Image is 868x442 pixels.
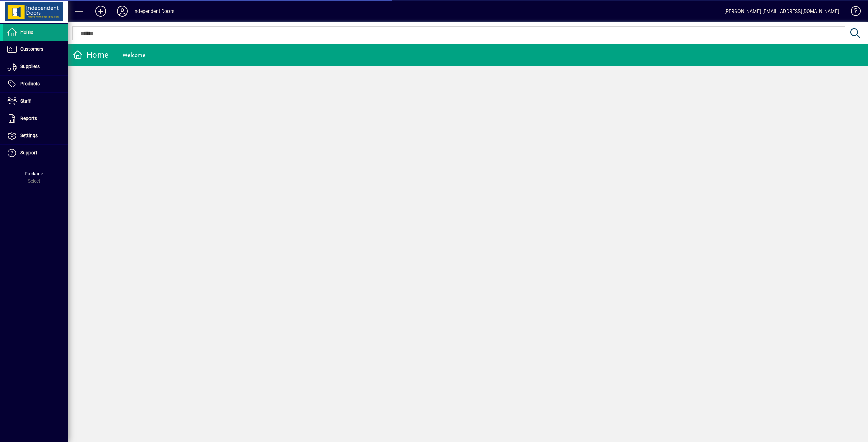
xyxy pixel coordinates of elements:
[3,145,68,162] a: Support
[3,93,68,110] a: Staff
[25,171,43,176] span: Package
[73,49,109,60] div: Home
[20,29,33,35] span: Home
[133,6,174,17] div: Independent Doors
[20,133,38,138] span: Settings
[20,115,37,121] span: Reports
[3,41,68,58] a: Customers
[20,150,37,155] span: Support
[90,5,112,17] button: Add
[846,1,860,23] a: Knowledge Base
[3,76,68,92] a: Products
[20,98,31,104] span: Staff
[3,58,68,75] a: Suppliers
[20,64,40,69] span: Suppliers
[724,6,839,17] div: [PERSON_NAME] [EMAIL_ADDRESS][DOMAIN_NAME]
[3,110,68,127] a: Reports
[112,5,133,17] button: Profile
[3,127,68,144] a: Settings
[123,50,145,61] div: Welcome
[20,81,40,86] span: Products
[20,46,43,52] span: Customers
